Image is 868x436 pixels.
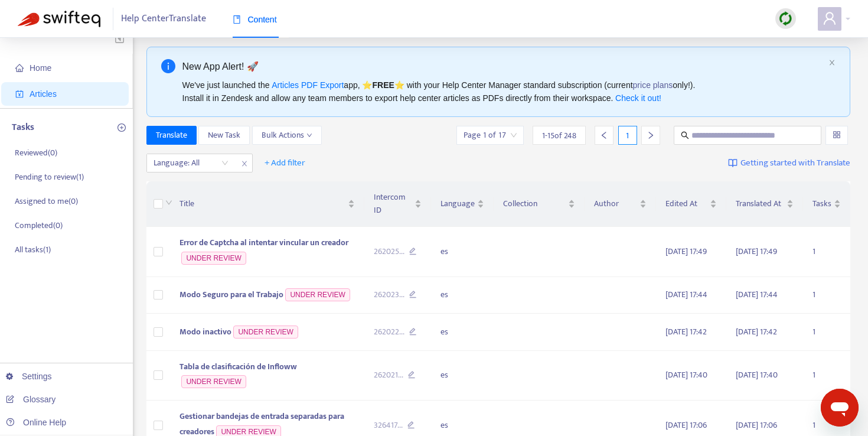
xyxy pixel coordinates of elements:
[15,243,51,256] p: All tasks ( 1 )
[823,11,837,25] span: user
[237,157,252,171] span: close
[494,181,585,227] th: Collection
[736,418,777,432] span: [DATE] 17:06
[12,121,34,135] p: Tasks
[30,63,51,73] span: Home
[828,59,836,66] span: close
[736,245,777,258] span: [DATE] 17:49
[182,79,824,105] div: We've just launched the app, ⭐ ⭐️ with your Help Center Manager standard subscription (current on...
[180,197,345,210] span: Title
[656,181,726,227] th: Edited At
[431,351,494,401] td: es
[6,372,52,381] a: Settings
[736,368,778,382] span: [DATE] 17:40
[262,129,312,142] span: Bulk Actions
[665,368,707,382] span: [DATE] 17:40
[121,8,206,30] span: Help Center Translate
[15,171,84,183] p: Pending to review ( 1 )
[665,197,707,210] span: Edited At
[374,245,404,258] span: 262025 ...
[728,158,738,168] img: image-link
[736,325,777,339] span: [DATE] 17:42
[803,277,850,314] td: 1
[364,181,432,227] th: Intercom ID
[15,147,57,159] p: Reviewed ( 0 )
[665,245,707,258] span: [DATE] 17:49
[118,123,126,132] span: plus-circle
[803,351,850,401] td: 1
[431,227,494,277] td: es
[182,59,824,74] div: New App Alert! 🚀
[15,195,78,207] p: Assigned to me ( 0 )
[594,197,637,210] span: Author
[233,15,277,24] span: Content
[180,325,231,339] span: Modo inactivo
[233,15,241,24] span: book
[728,154,850,173] a: Getting started with Translate
[374,288,404,301] span: 262023 ...
[146,126,197,145] button: Translate
[803,314,850,351] td: 1
[15,219,63,232] p: Completed ( 0 )
[440,197,475,210] span: Language
[740,157,850,170] span: Getting started with Translate
[431,181,494,227] th: Language
[585,181,656,227] th: Author
[30,89,57,99] span: Articles
[821,389,859,427] iframe: Button to launch messaging window
[374,419,403,432] span: 326417 ...
[372,80,394,90] b: FREE
[803,181,850,227] th: Tasks
[600,131,608,139] span: left
[803,227,850,277] td: 1
[828,59,836,67] button: close
[6,418,66,427] a: Online Help
[256,154,314,173] button: + Add filter
[542,129,576,142] span: 1 - 15 of 248
[812,197,831,210] span: Tasks
[265,156,305,170] span: + Add filter
[18,11,100,27] img: Swifteq
[208,129,240,142] span: New Task
[778,11,793,26] img: sync.dc5367851b00ba804db3.png
[156,129,187,142] span: Translate
[6,395,56,404] a: Glossary
[180,360,297,373] span: Tabla de clasificación de Infloww
[272,80,344,90] a: Articles PDF Export
[736,197,784,210] span: Translated At
[198,126,250,145] button: New Task
[161,59,175,73] span: info-circle
[15,90,24,98] span: account-book
[633,80,673,90] a: price plans
[181,375,246,388] span: UNDER REVIEW
[180,288,283,301] span: Modo Seguro para el Trabajo
[431,277,494,314] td: es
[165,199,172,206] span: down
[618,126,637,145] div: 1
[181,252,246,265] span: UNDER REVIEW
[170,181,364,227] th: Title
[374,369,403,382] span: 262021 ...
[374,191,413,217] span: Intercom ID
[15,64,24,72] span: home
[665,288,707,301] span: [DATE] 17:44
[431,314,494,351] td: es
[233,326,298,339] span: UNDER REVIEW
[665,325,707,339] span: [DATE] 17:42
[503,197,566,210] span: Collection
[615,93,661,103] a: Check it out!
[681,131,689,139] span: search
[252,126,322,145] button: Bulk Actionsdown
[736,288,778,301] span: [DATE] 17:44
[726,181,803,227] th: Translated At
[306,132,312,138] span: down
[285,288,350,301] span: UNDER REVIEW
[180,236,348,249] span: Error de Captcha al intentar vincular un creador
[374,326,404,339] span: 262022 ...
[665,418,707,432] span: [DATE] 17:06
[647,131,655,139] span: right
